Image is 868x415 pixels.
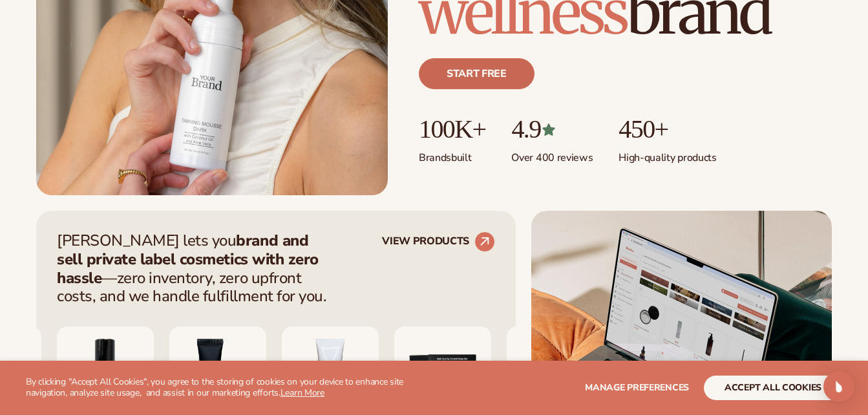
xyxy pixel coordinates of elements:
p: 4.9 [511,115,593,144]
a: Start free [419,58,535,89]
p: High-quality products [619,144,716,165]
a: VIEW PRODUCTS [382,231,495,252]
p: By clicking "Accept All Cookies", you agree to the storing of cookies on your device to enhance s... [26,377,427,399]
div: Open Intercom Messenger [823,371,854,402]
p: Over 400 reviews [511,144,593,165]
a: Learn More [281,387,324,399]
strong: brand and sell private label cosmetics with zero hassle [57,230,319,288]
span: Manage preferences [585,381,689,394]
button: Manage preferences [585,376,689,400]
p: 450+ [619,115,716,144]
button: accept all cookies [704,376,842,400]
p: Brands built [419,144,485,165]
p: 100K+ [419,115,485,144]
p: [PERSON_NAME] lets you —zero inventory, zero upfront costs, and we handle fulfillment for you. [57,231,335,306]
